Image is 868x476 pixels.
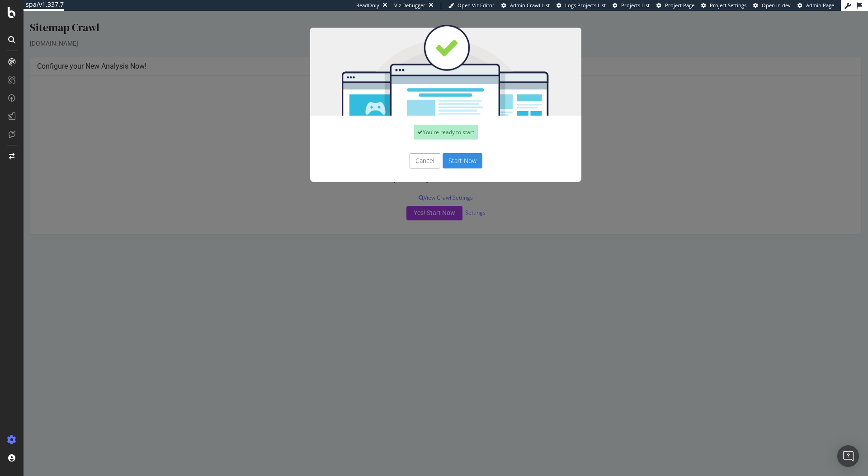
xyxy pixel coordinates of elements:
a: Open in dev [753,2,791,9]
a: Projects List [613,2,650,9]
a: Open Viz Editor [448,2,495,9]
button: Cancel [386,142,417,158]
div: Open Intercom Messenger [837,445,859,467]
a: Admin Crawl List [501,2,550,9]
a: Logs Projects List [557,2,606,9]
span: Project Settings [710,2,746,9]
a: Admin Page [797,2,834,9]
a: Project Page [656,2,694,9]
span: Open in dev [762,2,791,9]
a: Project Settings [701,2,746,9]
div: ReadOnly: [356,2,381,9]
span: Project Page [665,2,694,9]
span: Admin Page [806,2,834,9]
span: Logs Projects List [565,2,606,9]
img: You're all set! [287,14,558,105]
span: Projects List [621,2,650,9]
div: You're ready to start [390,114,454,129]
button: Start Now [419,142,459,158]
div: Viz Debugger: [394,2,427,9]
span: Admin Crawl List [510,2,550,9]
span: Open Viz Editor [458,2,495,9]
